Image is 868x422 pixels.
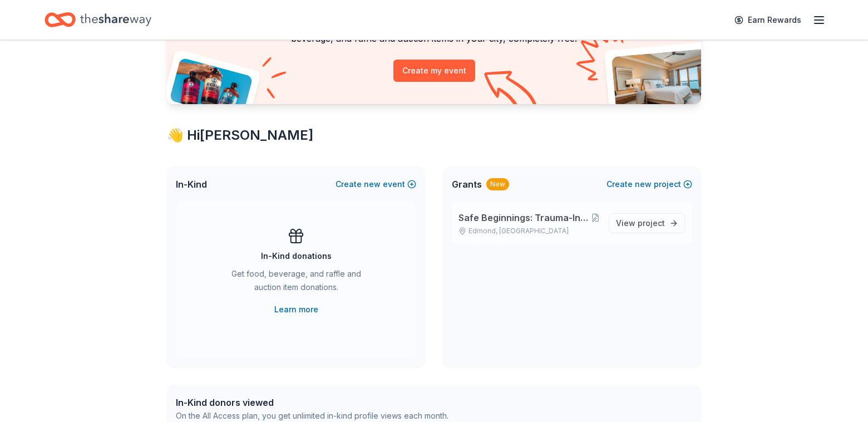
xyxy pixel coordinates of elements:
[606,178,692,191] button: Createnewproject
[638,218,665,228] span: project
[261,249,332,263] div: In-Kind donations
[167,126,701,144] div: 👋 Hi [PERSON_NAME]
[458,227,600,235] p: Edmond, [GEOGRAPHIC_DATA]
[220,267,372,298] div: Get food, beverage, and raffle and auction item donations.
[393,60,475,82] button: Create my event
[609,213,685,233] a: View project
[616,217,665,230] span: View
[45,7,151,33] a: Home
[364,178,381,191] span: new
[336,178,416,191] button: Createnewevent
[452,178,482,191] span: Grants
[486,178,509,190] div: New
[274,303,318,316] a: Learn more
[728,10,808,30] a: Earn Rewards
[635,178,652,191] span: new
[484,71,540,112] img: Curvy arrow
[176,396,448,409] div: In-Kind donors viewed
[176,178,207,191] span: In-Kind
[458,211,591,224] span: Safe Beginnings: Trauma-Informed Entry and Support for [PERSON_NAME] Children and Families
